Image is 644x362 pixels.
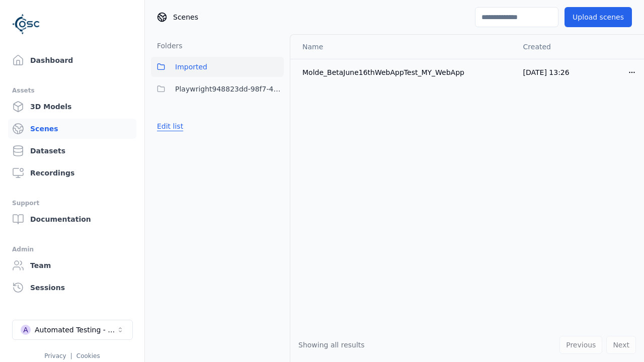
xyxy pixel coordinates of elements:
a: Sessions [8,278,136,298]
span: | [70,352,72,359]
button: Select a workspace [12,320,133,340]
span: Playwright948823dd-98f7-4b31-a091-af97ed278bc5 [175,83,284,95]
button: Imported [151,57,284,77]
a: 3D Models [8,97,136,117]
button: Playwright948823dd-98f7-4b31-a091-af97ed278bc5 [151,79,284,99]
div: Admin [12,243,132,255]
a: Scenes [8,119,136,139]
div: Support [12,197,132,209]
img: Logo [12,10,40,38]
span: Scenes [173,12,198,22]
a: Dashboard [8,50,136,70]
a: Datasets [8,141,136,161]
a: Recordings [8,163,136,183]
button: Upload scenes [565,7,632,27]
div: Automated Testing - Playwright [35,325,116,335]
div: A [21,325,31,335]
th: Name [290,35,515,59]
div: Molde_BetaJune16thWebAppTest_MY_WebApp [302,67,507,77]
a: Documentation [8,209,136,229]
span: [DATE] 13:26 [523,68,570,76]
button: Edit list [151,117,189,135]
div: Assets [12,84,132,97]
h3: Folders [151,41,183,51]
span: Imported [175,61,207,73]
span: Showing all results [298,341,365,349]
a: Cookies [76,352,100,359]
th: Created [515,35,620,59]
a: Privacy [44,352,66,359]
a: Team [8,255,136,276]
